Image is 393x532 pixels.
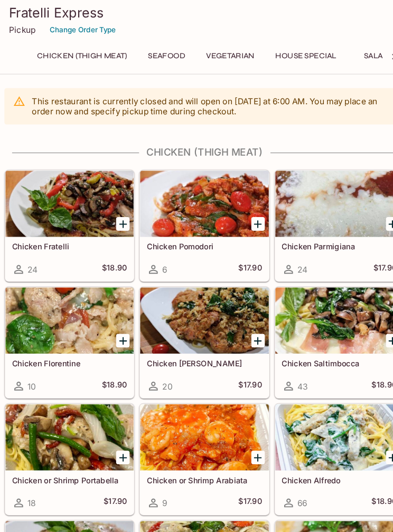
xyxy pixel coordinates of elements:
[4,141,389,152] h4: Chicken (Thigh Meat)
[286,254,296,264] span: 24
[141,457,251,466] h5: Chicken or Shrimp Arabiata
[271,457,381,466] h5: Chicken Alfredo
[265,389,388,452] div: Chicken Alfredo
[271,232,381,241] h5: Chicken Parmigiana
[264,164,388,270] a: Chicken Parmigiana24$17.90
[259,47,329,61] button: House Special
[241,433,255,446] button: Add Chicken or Shrimp Arabiata
[264,388,388,495] a: Chicken Alfredo66$18.90
[265,164,388,228] div: Chicken Parmigiana
[135,164,258,228] div: Chicken Pomodori
[5,389,128,452] div: Chicken or Shrimp Portabella
[12,457,122,466] h5: Chicken or Shrimp Portabella
[141,345,251,354] h5: Chicken [PERSON_NAME]
[271,345,381,354] h5: Chicken Saltimbocca
[43,21,116,37] button: Change Order Type
[359,253,381,265] h5: $17.90
[111,321,125,334] button: Add Chicken Florentine
[135,276,258,340] div: Chicken Basilio
[241,321,255,334] button: Add Chicken Basilio
[241,209,255,222] button: Add Chicken Pomodori
[8,4,385,21] h3: Fratelli Express
[371,321,384,334] button: Add Chicken Saltimbocca
[5,276,129,383] a: Chicken Florentine10$18.90
[135,389,258,452] div: Chicken or Shrimp Arabiata
[156,366,165,376] span: 20
[111,433,125,446] button: Add Chicken or Shrimp Portabella
[5,388,129,495] a: Chicken or Shrimp Portabella18$17.90
[357,477,381,490] h5: $18.90
[26,366,34,376] span: 10
[26,254,36,264] span: 24
[111,209,125,222] button: Add Chicken Fratelli
[141,232,251,241] h5: Chicken Pomodori
[31,92,380,112] p: This restaurant is currently closed and will open on [DATE] at 6:00 AM . You may place an order n...
[136,47,184,61] button: Seafood
[30,47,128,61] button: Chicken (Thigh Meat)
[229,253,252,265] h5: $17.90
[229,477,252,490] h5: $17.90
[134,388,258,495] a: Chicken or Shrimp Arabiata9$17.90
[264,276,388,383] a: Chicken Saltimbocca43$18.90
[265,276,388,340] div: Chicken Saltimbocca
[98,365,122,377] h5: $18.90
[5,164,128,228] div: Chicken Fratelli
[286,479,295,489] span: 66
[134,276,258,383] a: Chicken [PERSON_NAME]20$17.90
[229,365,252,377] h5: $17.90
[192,47,250,61] button: Vegetarian
[8,24,34,34] p: Pickup
[134,164,258,270] a: Chicken Pomodori6$17.90
[98,253,122,265] h5: $18.90
[156,479,161,489] span: 9
[156,254,161,264] span: 6
[5,276,128,340] div: Chicken Florentine
[12,232,122,241] h5: Chicken Fratelli
[99,477,122,490] h5: $17.90
[286,366,296,376] span: 43
[5,164,129,270] a: Chicken Fratelli24$18.90
[338,47,385,61] button: Salad
[357,365,381,377] h5: $18.90
[12,345,122,354] h5: Chicken Florentine
[371,209,384,222] button: Add Chicken Parmigiana
[26,479,34,489] span: 18
[371,433,384,446] button: Add Chicken Alfredo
